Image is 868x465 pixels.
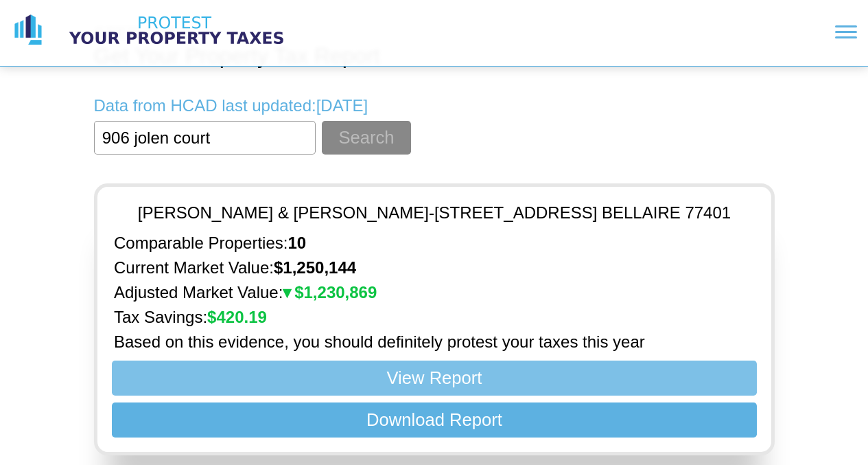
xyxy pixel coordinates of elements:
img: logo [11,13,45,47]
p: Data from HCAD last updated: [DATE] [94,96,775,115]
strong: $ 420.19 [207,308,267,326]
input: Enter Property Address [94,121,316,155]
p: Based on this evidence, you should definitely protest your taxes this year [114,332,755,352]
strong: 10 [288,234,306,252]
button: View Report [111,361,756,396]
p: [PERSON_NAME] & [PERSON_NAME] - [STREET_ADDRESS] BELLAIRE 77401 [137,203,730,223]
p: Tax Savings: [114,308,755,327]
button: Search [322,121,410,155]
strong: $ 1,250,144 [273,258,355,277]
p: Current Market Value: [114,258,755,277]
strong: $ 1,230,869 [283,283,377,302]
p: Adjusted Market Value: [114,283,755,302]
button: Download Report [111,402,756,438]
a: logo logo text [11,13,296,47]
p: Comparable Properties: [114,234,755,253]
img: logo text [56,13,296,47]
